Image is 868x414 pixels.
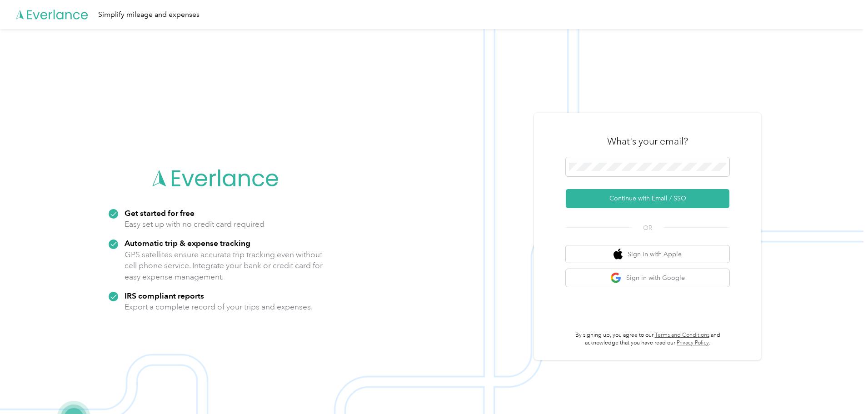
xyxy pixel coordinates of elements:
[566,331,729,347] p: By signing up, you agree to our and acknowledge that you have read our .
[655,332,709,339] a: Terms and Conditions
[607,135,688,148] h3: What's your email?
[125,301,313,313] p: Export a complete record of your trips and expenses.
[566,189,729,208] button: Continue with Email / SSO
[610,272,622,284] img: google logo
[125,219,264,230] p: Easy set up with no credit card required
[125,291,204,300] strong: IRS compliant reports
[677,339,709,346] a: Privacy Policy
[614,249,623,260] img: apple logo
[125,249,323,283] p: GPS satellites ensure accurate trip tracking even without cell phone service. Integrate your bank...
[98,9,200,20] div: Simplify mileage and expenses
[125,208,195,218] strong: Get started for free
[632,223,663,233] span: OR
[125,238,250,248] strong: Automatic trip & expense tracking
[566,269,729,287] button: google logoSign in with Google
[566,245,729,263] button: apple logoSign in with Apple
